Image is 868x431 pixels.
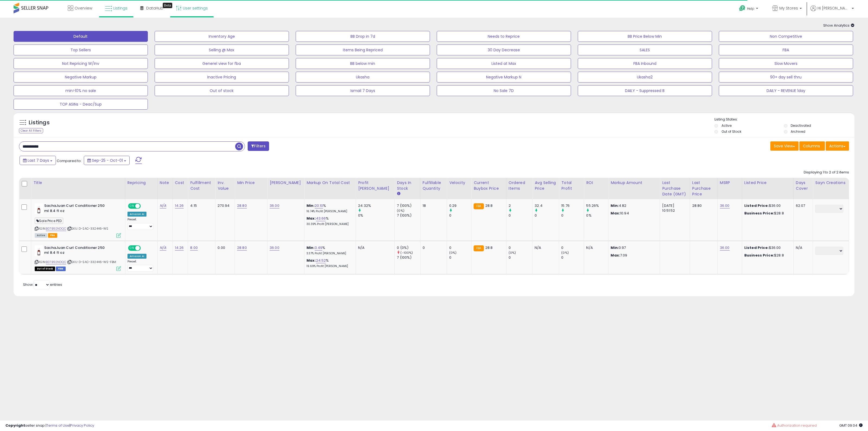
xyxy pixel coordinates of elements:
small: (0%) [509,251,516,255]
button: Negative Markup N [437,72,571,83]
small: (0%) [561,251,569,255]
button: BB Price Below Min [578,31,712,42]
div: 4.15 [190,203,211,208]
div: 0% [358,213,394,218]
button: DAILY - Suppressed B [578,85,712,96]
button: No Sale 7D [437,85,571,96]
p: 0.97 [611,245,656,250]
button: Generel view for fba [155,58,289,69]
div: 7 (100%) [397,213,420,218]
div: Note [160,180,170,186]
button: Save View [770,141,799,151]
button: Non Competitive [719,31,853,42]
div: 0.29 [449,203,471,208]
strong: Max: [611,211,620,216]
b: Listed Price: [744,203,769,208]
label: Active [722,123,732,128]
div: [DATE] 10:51:52 [662,203,685,213]
button: BB Drop in 7d [296,31,430,42]
a: Hi [PERSON_NAME] [810,5,854,18]
span: Overview [75,5,92,11]
span: | SKU: D-SAC-332446-WS [67,226,108,231]
button: Out of stock [155,85,289,96]
div: $36.00 [744,203,789,208]
div: Amazon AI [127,254,146,259]
div: Markup Amount [611,180,658,186]
span: 28.8 [485,203,493,208]
span: Compared to: [57,158,82,163]
div: 15.76 [561,203,584,208]
a: B07B92NDQC [46,260,66,264]
b: Max: [307,258,316,263]
div: Avg Selling Price [535,180,557,191]
button: Not Repricing W/Inv [14,58,148,69]
div: N/A [586,245,604,250]
button: Last 7 Days [20,156,56,165]
p: 10.94 [611,211,656,216]
div: Sayn Creations [815,180,847,186]
th: CSV column name: cust_attr_1_MSRP [717,178,742,199]
a: 14.26 [175,203,184,208]
button: FBA Inbound [578,58,712,69]
div: 0 [535,213,559,218]
button: Columns [799,141,825,151]
div: 0 [509,213,532,218]
div: % [307,245,352,255]
strong: Min: [611,203,619,208]
a: 43.66 [316,216,326,221]
a: 28.80 [237,203,247,208]
div: 0.00 [218,245,231,250]
div: Fulfillable Quantity [423,180,445,191]
button: min>10% no sale [14,85,148,96]
div: 0 [561,255,584,260]
span: OFF [140,246,148,250]
span: Sep-25 - Oct-01 [92,158,123,163]
label: Archived [791,129,805,134]
p: Listing States: [714,117,854,122]
img: 31O4qGrVV6L._SL40_.jpg [35,203,43,214]
div: N/A [796,245,809,250]
button: Selling @ Max [155,45,289,55]
a: 8.00 [190,245,198,251]
div: 55.26% [586,203,608,208]
div: 0% [586,213,608,218]
div: MSRP [720,180,740,186]
b: Business Price: [744,253,774,258]
div: ROI [586,180,606,186]
small: (0%) [397,208,404,213]
div: Profit [PERSON_NAME] [358,180,392,191]
small: FBA [474,203,484,209]
button: 90+ day sell thru [719,72,853,83]
div: Repricing [127,180,155,186]
span: 28.8 [485,245,493,250]
div: 270.94 [218,203,231,208]
b: Max: [307,216,316,221]
a: N/A [160,203,166,208]
button: Actions [826,141,849,151]
span: Show Analytics [823,23,854,28]
div: Current Buybox Price [474,180,504,191]
div: Total Profit [561,180,582,191]
button: Default [14,31,148,42]
label: Deactivated [791,123,811,128]
strong: Min: [611,245,619,250]
div: 0 [423,245,443,250]
div: 2 [509,203,532,208]
div: % [307,258,352,268]
button: Items Being Repriced [296,45,430,55]
small: FBA [474,245,484,251]
div: Preset: [127,260,153,272]
label: Out of Stock [722,129,741,134]
span: All listings that are currently out of stock and unavailable for purchase on Amazon [35,267,55,271]
span: Sale Price PED [35,218,63,224]
span: Listings [113,5,127,11]
button: Negative Markup [14,72,148,83]
span: Show: entries [23,282,62,287]
div: 0 [509,255,532,260]
p: 16.74% Profit [PERSON_NAME] [307,210,352,213]
div: ASIN: [35,203,121,237]
p: 7.09 [611,253,656,258]
div: Last Purchase Price [692,180,715,197]
div: Cost [175,180,186,186]
button: 30 Day Decrease [437,45,571,55]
